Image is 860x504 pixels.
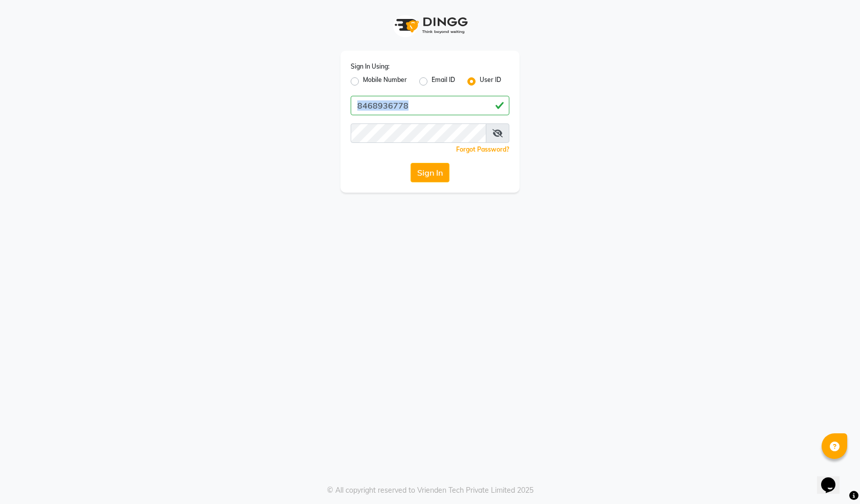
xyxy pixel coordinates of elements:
img: logo1.svg [389,10,471,40]
label: Mobile Number [363,75,407,88]
label: User ID [480,75,501,88]
input: Username [351,123,486,143]
button: Sign In [411,163,449,182]
a: Forgot Password? [456,145,509,153]
iframe: chat widget [817,463,850,494]
label: Email ID [432,75,455,88]
label: Sign In Using: [351,62,390,71]
input: Username [351,96,509,115]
